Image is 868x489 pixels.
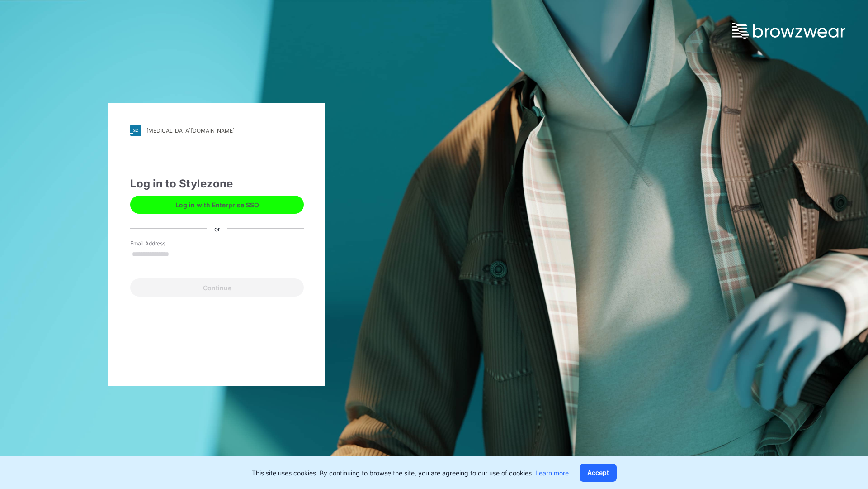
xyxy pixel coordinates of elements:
[130,176,304,192] div: Log in to Stylezone
[130,240,193,248] label: Email Address
[146,127,235,134] div: [MEDICAL_DATA][DOMAIN_NAME]
[130,125,141,136] img: stylezone-logo.562084cfcfab977791bfbf7441f1a819.svg
[580,464,617,482] button: Accept
[130,196,304,214] button: Log in with Enterprise SSO
[130,125,304,136] a: [MEDICAL_DATA][DOMAIN_NAME]
[535,469,569,477] a: Learn more
[252,468,569,478] p: This site uses cookies. By continuing to browse the site, you are agreeing to our use of cookies.
[207,224,227,233] div: or
[732,23,845,39] img: browzwear-logo.e42bd6dac1945053ebaf764b6aa21510.svg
